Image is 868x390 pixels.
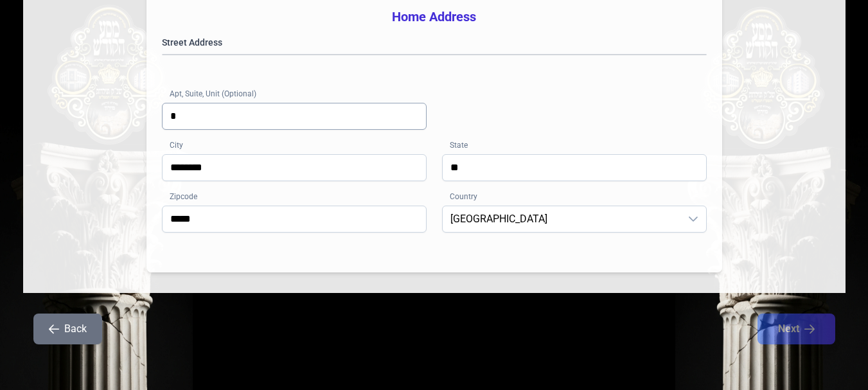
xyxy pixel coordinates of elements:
[757,314,835,344] button: Next
[162,8,707,26] h3: Home Address
[680,206,706,232] div: dropdown trigger
[162,36,707,49] label: Street Address
[33,314,102,344] button: Back
[443,206,680,232] span: United States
